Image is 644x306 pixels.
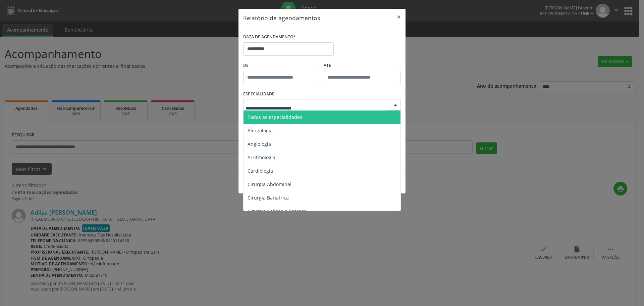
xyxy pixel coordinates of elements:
label: De [243,60,320,71]
span: Angiologia [248,141,271,147]
span: Alergologia [248,127,273,134]
span: Cardiologia [248,168,273,174]
span: Todas as especialidades [248,114,302,120]
h5: Relatório de agendamentos [243,13,320,22]
label: DATA DE AGENDAMENTO [243,32,296,42]
span: Cirurgia Abdominal [248,181,291,187]
span: Cirurgia Bariatrica [248,194,289,201]
span: Arritmologia [248,154,275,161]
button: Close [392,9,406,25]
label: ESPECIALIDADE [243,89,274,99]
span: Cirurgia Cabeça e Pescoço [248,208,307,214]
label: ATÉ [324,60,401,71]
